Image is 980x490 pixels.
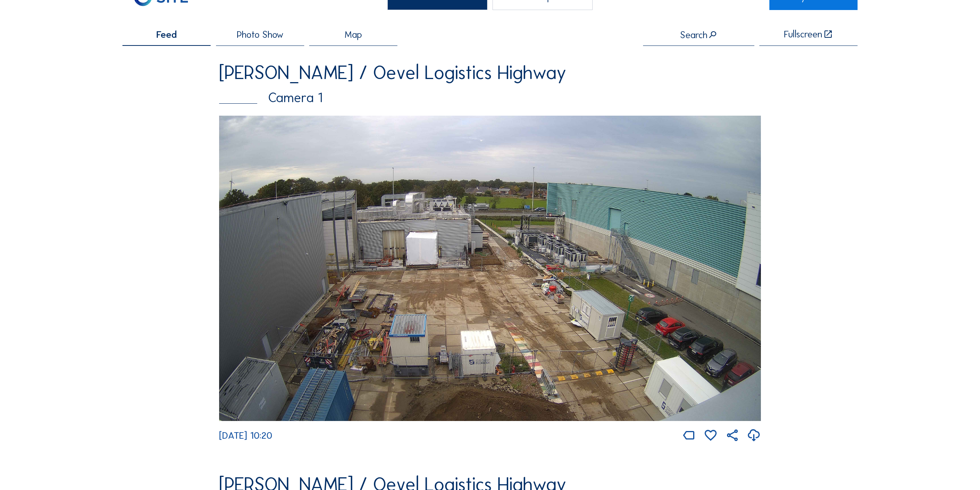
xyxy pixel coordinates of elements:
span: [DATE] 10:20 [219,429,272,441]
span: Map [345,30,362,40]
span: Feed [156,30,177,40]
img: Image [219,116,761,421]
span: Photo Show [237,30,283,40]
div: Fullscreen [784,30,822,40]
div: [PERSON_NAME] / Oevel Logistics Highway [219,63,761,83]
div: Camera 1 [219,91,761,104]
